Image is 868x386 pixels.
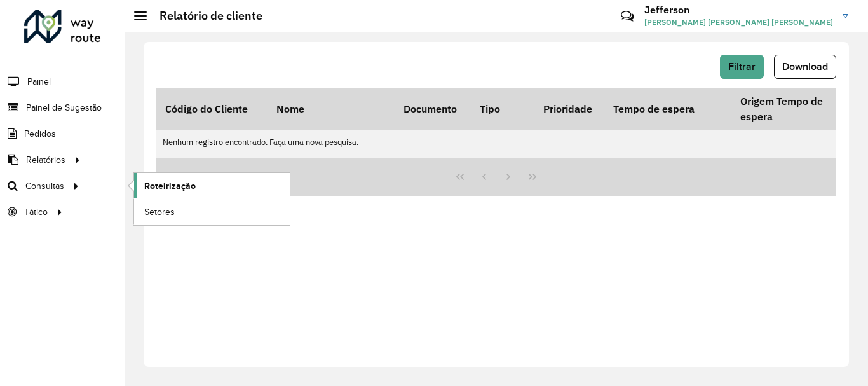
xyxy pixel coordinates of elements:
[471,88,534,130] th: Tipo
[26,153,65,167] span: Relatórios
[24,127,56,141] span: Pedidos
[268,88,395,130] th: Nome
[395,88,471,130] th: Documento
[644,17,833,28] span: [PERSON_NAME] [PERSON_NAME] [PERSON_NAME]
[26,101,102,114] span: Painel de Sugestão
[604,88,731,130] th: Tempo de espera
[147,9,262,23] h2: Relatório de cliente
[720,55,764,79] button: Filtrar
[728,61,756,72] span: Filtrar
[731,88,858,130] th: Origem Tempo de espera
[614,3,641,30] a: Contato Rápido
[24,205,48,219] span: Tático
[134,199,290,224] a: Setores
[134,173,290,198] a: Roteirização
[782,61,828,72] span: Download
[144,205,175,219] span: Setores
[27,75,51,88] span: Painel
[144,179,196,193] span: Roteirização
[156,88,268,130] th: Código do Cliente
[644,4,833,16] h3: Jefferson
[25,179,64,193] span: Consultas
[774,55,836,79] button: Download
[534,88,604,130] th: Prioridade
